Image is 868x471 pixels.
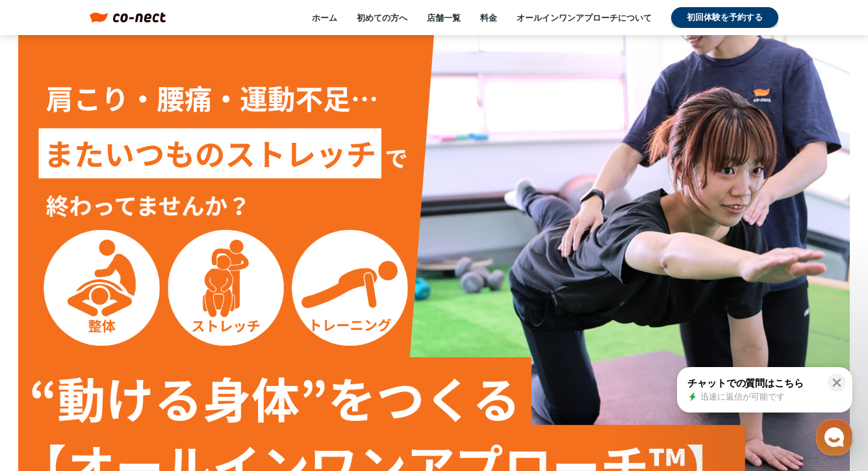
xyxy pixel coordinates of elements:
[427,12,461,23] a: 店舗一覧
[312,12,337,23] a: ホーム
[357,12,407,23] a: 初めての方へ
[517,12,652,23] a: オールインワンアプローチについて
[480,12,497,23] a: 料金
[671,7,778,28] a: 初回体験を予約する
